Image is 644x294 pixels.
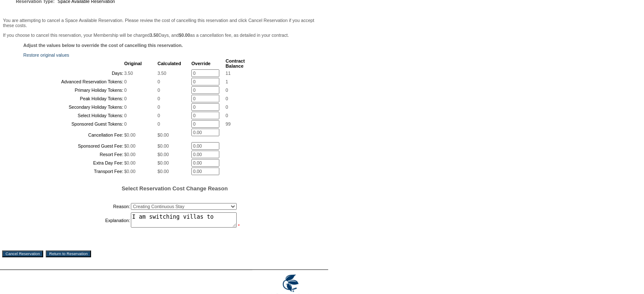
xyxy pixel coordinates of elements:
[124,113,127,118] span: 0
[124,160,135,165] span: $0.00
[158,169,169,174] span: $0.00
[158,143,169,148] span: $0.00
[24,103,123,111] td: Secondary Holiday Tokens:
[24,78,123,85] td: Advanced Reservation Tokens:
[124,152,135,157] span: $0.00
[158,160,169,165] span: $0.00
[226,96,228,101] span: 0
[158,113,160,118] span: 0
[226,121,231,126] span: 99
[124,61,142,66] b: Original
[124,132,135,137] span: $0.00
[226,71,231,76] span: 11
[226,58,245,69] b: Contract Balance
[124,96,127,101] span: 0
[24,142,123,150] td: Sponsored Guest Fee:
[24,95,123,102] td: Peak Holiday Tokens:
[158,132,169,137] span: $0.00
[24,159,123,167] td: Extra Day Fee:
[158,121,160,126] span: 0
[124,88,127,93] span: 0
[23,52,69,58] a: Restore original values
[226,113,228,118] span: 0
[24,120,123,128] td: Sponsored Guest Tokens:
[2,250,43,257] input: Cancel Reservation
[226,79,228,84] span: 1
[24,112,123,119] td: Select Holiday Tokens:
[191,61,210,66] b: Override
[179,33,190,38] b: $0.00
[24,86,123,94] td: Primary Holiday Tokens:
[3,33,325,38] p: If you choose to cancel this reservation, your Membership will be charged Days, and as a cancella...
[124,79,127,84] span: 0
[226,104,228,110] span: 0
[124,121,127,126] span: 0
[24,69,123,77] td: Days:
[226,88,228,93] span: 0
[158,96,160,101] span: 0
[150,33,159,38] b: 3.50
[23,43,183,48] b: Adjust the values below to override the cost of cancelling this reservation.
[158,79,160,84] span: 0
[24,201,130,212] td: Reason:
[158,152,169,157] span: $0.00
[158,88,160,93] span: 0
[158,104,160,110] span: 0
[3,18,325,28] p: You are attempting to cancel a Space Available Reservation. Please review the cost of cancelling ...
[24,212,130,228] td: Explanation:
[46,250,91,257] input: Return to Reservation
[158,61,181,66] b: Calculated
[24,151,123,158] td: Resort Fee:
[124,143,135,148] span: $0.00
[24,129,123,141] td: Cancellation Fee:
[124,169,135,174] span: $0.00
[158,71,166,76] span: 3.50
[124,104,127,110] span: 0
[23,185,326,192] h5: Select Reservation Cost Change Reason
[24,168,123,175] td: Transport Fee:
[124,71,133,76] span: 3.50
